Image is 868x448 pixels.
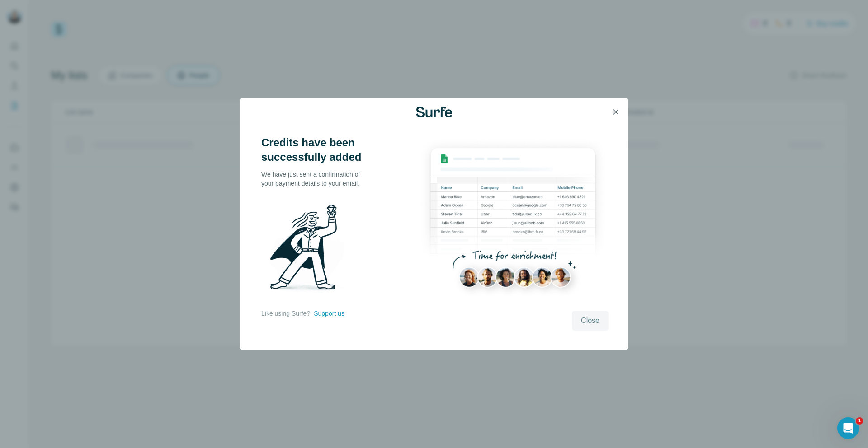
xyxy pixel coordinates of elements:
[856,417,863,425] span: 1
[261,135,370,164] h3: Credits have been successfully added
[314,309,344,318] button: Support us
[581,315,599,326] span: Close
[837,417,859,439] iframe: Intercom live chat
[416,107,452,117] img: Surfe Logo
[261,199,355,300] img: Surfe Illustration - Man holding diamond
[418,135,609,305] img: Enrichment Hub - Sheet Preview
[572,311,609,331] button: Close
[261,170,370,188] p: We have just sent a confirmation of your payment details to your email.
[261,309,310,318] p: Like using Surfe?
